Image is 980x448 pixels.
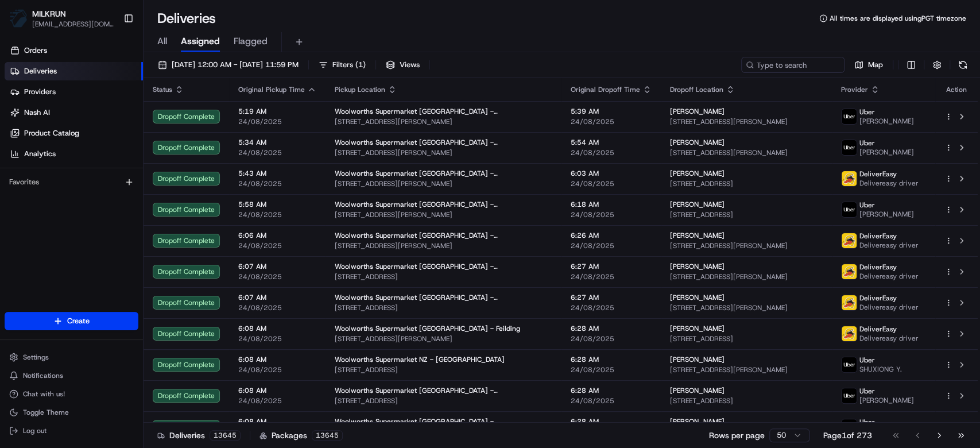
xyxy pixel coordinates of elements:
img: uber-new-logo.jpeg [842,202,857,217]
img: delivereasy_logo.png [842,233,857,248]
span: Woolworths Supermarket [GEOGRAPHIC_DATA] - [GEOGRAPHIC_DATA] [335,386,552,395]
span: Assigned [181,34,220,48]
span: [PERSON_NAME] [859,117,914,126]
span: 24/08/2025 [571,303,652,312]
span: Delivereasy driver [859,272,919,281]
span: Woolworths Supermarket [GEOGRAPHIC_DATA] - [GEOGRAPHIC_DATA] [335,138,552,147]
span: Views [400,60,420,70]
span: 24/08/2025 [571,210,652,219]
span: [PERSON_NAME] [670,169,725,178]
div: Deliveries [157,430,241,441]
span: [STREET_ADDRESS][PERSON_NAME] [670,117,823,126]
span: [STREET_ADDRESS][PERSON_NAME] [670,241,823,250]
span: SHUXIONG Y. [859,365,902,374]
img: uber-new-logo.jpeg [842,388,857,403]
button: Notifications [5,368,138,384]
span: [STREET_ADDRESS][PERSON_NAME] [335,334,552,343]
span: 6:06 AM [238,231,316,240]
button: [DATE] 12:00 AM - [DATE] 11:59 PM [153,57,304,73]
div: Page 1 of 273 [823,430,872,441]
span: DeliverEasy [859,262,897,272]
img: uber-new-logo.jpeg [842,109,857,124]
img: delivereasy_logo.png [842,326,857,341]
button: [EMAIL_ADDRESS][DOMAIN_NAME] [32,20,114,29]
span: 6:08 AM [238,324,316,333]
span: [DATE] 12:00 AM - [DATE] 11:59 PM [172,60,299,70]
div: Packages [259,430,343,441]
a: Nash AI [5,103,143,122]
span: [PERSON_NAME] [859,148,914,157]
span: 24/08/2025 [238,148,316,157]
span: Filters [332,60,366,70]
span: DeliverEasy [859,293,897,303]
span: 6:26 AM [571,231,652,240]
span: [STREET_ADDRESS][PERSON_NAME] [670,272,823,281]
span: 24/08/2025 [571,334,652,343]
a: Analytics [5,145,143,163]
span: [PERSON_NAME] [670,417,725,426]
button: Log out [5,423,138,439]
span: 6:28 AM [571,355,652,364]
span: 6:18 AM [571,200,652,209]
span: Product Catalog [24,128,79,138]
span: 24/08/2025 [238,365,316,374]
span: [PERSON_NAME] [670,107,725,116]
span: 24/08/2025 [238,117,316,126]
span: [PERSON_NAME] [670,231,725,240]
span: 6:27 AM [571,293,652,302]
span: Uber [859,418,875,427]
span: Woolworths Supermarket [GEOGRAPHIC_DATA] - [GEOGRAPHIC_DATA] [335,200,552,209]
img: MILKRUN [9,9,28,28]
div: 13645 [210,430,241,441]
img: delivereasy_logo.png [842,295,857,310]
span: 24/08/2025 [238,334,316,343]
button: Create [5,312,138,330]
span: [STREET_ADDRESS][PERSON_NAME] [335,117,552,126]
span: Providers [24,87,56,97]
img: delivereasy_logo.png [842,171,857,186]
span: [PERSON_NAME] [670,324,725,333]
span: 6:08 AM [238,417,316,426]
span: Original Dropoff Time [571,85,640,94]
span: [STREET_ADDRESS] [670,210,823,219]
span: 24/08/2025 [571,396,652,405]
a: Providers [5,83,143,101]
input: Type to search [741,57,845,73]
span: 6:03 AM [571,169,652,178]
span: [STREET_ADDRESS][PERSON_NAME] [335,210,552,219]
span: Uber [859,356,875,365]
span: Uber [859,138,875,148]
span: [STREET_ADDRESS] [670,396,823,405]
span: [STREET_ADDRESS][PERSON_NAME] [670,148,823,157]
div: Favorites [5,173,138,191]
span: [STREET_ADDRESS][PERSON_NAME] [335,148,552,157]
button: Map [849,57,888,73]
h1: Deliveries [157,9,216,28]
span: 6:07 AM [238,293,316,302]
span: 5:19 AM [238,107,316,116]
span: [STREET_ADDRESS] [335,396,552,405]
button: Filters(1) [313,57,371,73]
button: MILKRUNMILKRUN[EMAIL_ADDRESS][DOMAIN_NAME] [5,5,119,32]
span: Toggle Theme [23,408,69,417]
span: Chat with us! [23,389,65,399]
span: 5:34 AM [238,138,316,147]
img: uber-new-logo.jpeg [842,419,857,434]
span: 24/08/2025 [238,303,316,312]
a: Deliveries [5,62,143,80]
span: 24/08/2025 [571,117,652,126]
span: [PERSON_NAME] [859,396,914,405]
img: delivereasy_logo.png [842,264,857,279]
span: [PERSON_NAME] [670,138,725,147]
span: Notifications [23,371,63,380]
button: Toggle Theme [5,404,138,420]
span: Delivereasy driver [859,179,919,188]
span: 24/08/2025 [238,179,316,188]
button: MILKRUN [32,8,66,20]
span: [PERSON_NAME] [670,386,725,395]
span: Map [868,60,883,70]
span: 6:28 AM [571,324,652,333]
span: Uber [859,200,875,210]
span: 6:28 AM [571,386,652,395]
